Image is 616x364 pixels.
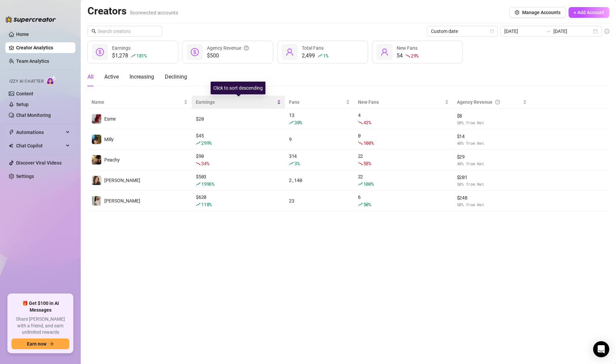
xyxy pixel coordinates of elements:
[605,29,609,34] span: info-circle
[98,28,153,35] input: Search creators
[49,342,54,346] span: arrow-right
[112,45,131,51] span: Earnings
[16,112,51,118] a: Chat Monitoring
[574,10,604,15] span: + Add Account
[104,178,140,183] span: [PERSON_NAME]
[11,338,69,349] button: Earn nowarrow-right
[16,32,29,37] a: Home
[196,132,281,147] div: $ 45
[358,98,443,106] span: New Fans
[358,141,363,145] span: fall
[504,28,543,35] input: Start date
[16,127,64,138] span: Automations
[381,48,389,56] span: user
[191,48,199,56] span: dollar-circle
[358,173,449,188] div: 22
[96,48,104,56] span: dollar-circle
[9,130,14,135] span: thunderbolt
[196,182,201,186] span: rise
[457,161,527,167] span: 40 % from Net
[130,73,154,81] div: Increasing
[87,73,94,81] div: All
[165,73,187,81] div: Declining
[457,194,527,201] span: $ 248
[92,135,101,144] img: Milly
[569,7,609,18] button: + Add Account
[289,177,350,184] div: 2,140
[363,181,374,187] span: 100 %
[289,197,350,204] div: 23
[16,58,49,64] a: Team Analytics
[289,136,350,143] div: 9
[457,120,527,126] span: 50 % from Net
[104,157,120,163] span: Peachy
[196,141,201,145] span: rise
[289,98,345,106] span: Fans
[397,52,419,60] div: 54
[457,133,527,140] span: $ 14
[131,53,136,58] span: rise
[457,174,527,181] span: $ 201
[112,52,147,60] div: $1,278
[545,29,551,34] span: to
[16,140,64,151] span: Chat Copilot
[104,116,116,122] span: Esme
[289,152,350,167] div: 314
[196,152,281,167] div: $ 90
[509,7,566,18] button: Manage Accounts
[363,119,371,126] span: 43 %
[405,53,410,58] span: fall
[196,193,281,208] div: $ 620
[397,45,418,51] span: New Fans
[92,196,101,206] img: Nina
[593,341,609,357] div: Open Intercom Messenger
[92,155,101,165] img: Peachy
[16,160,62,166] a: Discover Viral Videos
[457,112,527,120] span: $ 8
[16,174,34,179] a: Settings
[289,111,350,126] div: 13
[136,52,147,59] span: 181 %
[358,182,363,186] span: rise
[457,201,527,208] span: 50 % from Net
[358,132,449,147] div: 0
[9,78,43,85] span: Izzy AI Chatter
[92,29,96,34] span: search
[522,10,560,15] span: Manage Accounts
[201,140,212,146] span: 299 %
[196,202,201,207] span: rise
[411,52,419,59] span: 29 %
[87,5,178,17] h2: Creators
[302,52,328,60] div: 2,499
[196,173,281,188] div: $ 503
[5,16,56,23] img: logo-BBDzfeDw.svg
[87,96,192,109] th: Name
[211,82,265,94] div: Click to sort descending
[358,111,449,126] div: 4
[294,119,302,126] span: 30 %
[354,96,453,109] th: New Fans
[358,161,363,166] span: fall
[201,201,212,208] span: 118 %
[92,98,182,106] span: Name
[192,96,285,109] th: Earnings
[196,161,201,166] span: fall
[294,160,299,167] span: 3 %
[358,193,449,208] div: 6
[201,181,214,187] span: 1996 %
[130,10,178,16] span: 5 connected accounts
[244,44,249,52] span: question-circle
[457,98,522,106] div: Agency Revenue
[490,29,494,33] span: calendar
[104,137,114,142] span: Milly
[11,300,69,313] span: 🎁 Get $100 in AI Messages
[16,102,29,107] a: Setup
[515,10,519,15] span: setting
[323,52,328,59] span: 1 %
[363,201,371,208] span: 50 %
[457,181,527,187] span: 50 % from Net
[104,198,140,203] span: [PERSON_NAME]
[196,115,281,123] div: $ 20
[431,26,494,36] span: Custom date
[289,120,294,125] span: rise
